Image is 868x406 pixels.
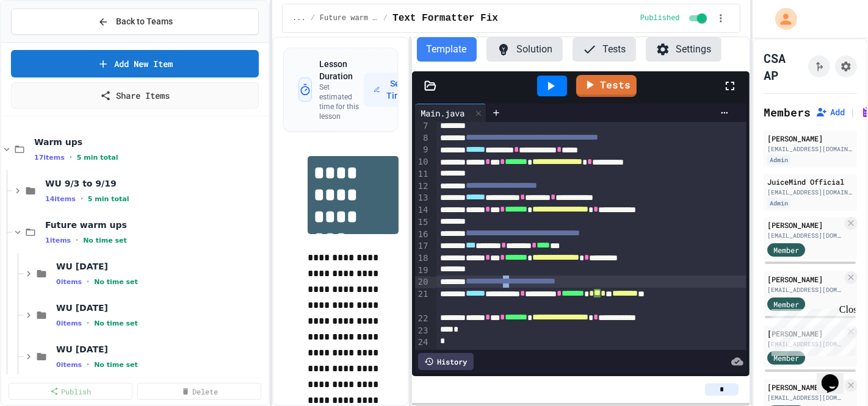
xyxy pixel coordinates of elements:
div: 14 [415,204,430,216]
a: Add New Item [11,50,259,77]
div: [EMAIL_ADDRESS][DOMAIN_NAME] [767,144,853,154]
span: WU [DATE] [56,261,266,272]
span: Warm ups [34,137,266,148]
span: No time set [94,319,138,327]
span: | [850,105,856,119]
button: Add [816,106,845,118]
span: Member [773,299,799,310]
span: WU [DATE] [56,344,266,355]
div: 21 [415,288,430,313]
div: Main.java [415,104,486,122]
div: JuiceMind Official [767,176,853,187]
p: Set estimated time for this lesson [319,82,364,121]
div: Content is published and visible to students [640,11,709,26]
div: 11 [415,168,430,180]
div: 12 [415,180,430,193]
span: Text Formatter Fix [392,11,498,26]
button: Assignment Settings [835,55,857,77]
a: Share Items [11,82,259,109]
div: [EMAIL_ADDRESS][DOMAIN_NAME] [767,188,853,197]
button: Click to see fork details [808,55,830,77]
h3: Lesson Duration [319,58,364,82]
span: • [81,194,83,204]
div: [PERSON_NAME] [767,133,853,144]
button: Tests [573,37,636,62]
span: 5 min total [88,195,129,203]
span: ... [292,13,306,23]
span: WU [DATE] [56,302,266,313]
iframe: chat widget [767,304,856,356]
div: 24 [415,337,430,349]
span: • [87,360,89,369]
span: 0 items [56,278,82,286]
span: Future warm ups [45,219,266,230]
div: [PERSON_NAME] [767,274,842,285]
span: 0 items [56,319,82,327]
div: 9 [415,144,430,156]
span: No time set [94,278,138,286]
span: 1 items [45,237,71,244]
button: Set Time [364,73,418,107]
span: • [87,318,89,328]
span: Member [773,244,799,255]
div: Main.java [415,107,471,119]
span: 0 items [56,361,82,369]
span: • [87,277,89,287]
div: 17 [415,240,430,252]
span: 14 items [45,195,76,203]
div: 15 [415,216,430,229]
button: Settings [646,37,722,62]
span: No time set [83,237,127,244]
a: Tests [576,75,637,97]
button: Solution [486,37,563,62]
div: 22 [415,313,430,325]
div: Admin [767,198,790,208]
div: 19 [415,265,430,277]
div: [EMAIL_ADDRESS][DOMAIN_NAME] [767,231,842,240]
div: History [418,353,474,370]
div: 13 [415,192,430,204]
div: [PERSON_NAME] [767,219,842,230]
div: [EMAIL_ADDRESS][DOMAIN_NAME] [767,285,842,294]
div: [PERSON_NAME] [767,382,842,393]
div: 20 [415,276,430,288]
button: Template [417,37,477,62]
iframe: chat widget [817,357,856,394]
div: 10 [415,156,430,168]
span: No time set [94,361,138,369]
span: 17 items [34,154,65,162]
div: 7 [415,120,430,132]
div: 8 [415,132,430,144]
span: 5 min total [77,154,118,162]
h2: Members [764,104,811,121]
div: Admin [767,155,790,165]
span: Published [640,13,680,23]
div: [EMAIL_ADDRESS][DOMAIN_NAME] [767,393,842,402]
div: My Account [762,5,800,33]
span: Back to Teams [116,15,173,28]
span: WU 9/3 to 9/19 [45,178,266,189]
span: • [76,235,78,245]
a: Publish [9,383,132,400]
span: Future warm ups [320,13,378,23]
h1: CSA AP [764,49,803,84]
div: 23 [415,325,430,337]
button: Back to Teams [11,9,259,35]
span: / [383,13,388,23]
span: • [70,152,72,162]
div: 16 [415,229,430,241]
a: Delete [137,383,261,400]
div: Chat with us now!Close [5,5,84,77]
span: Member [773,352,799,363]
span: / [311,13,315,23]
div: 18 [415,252,430,265]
